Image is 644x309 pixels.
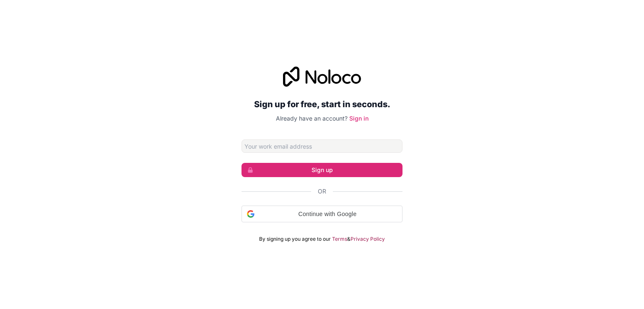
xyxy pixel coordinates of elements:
[318,187,326,196] span: Or
[276,115,348,122] span: Already have an account?
[351,236,385,242] a: Privacy Policy
[241,97,402,112] h2: Sign up for free, start in seconds.
[241,139,402,153] input: Email address
[241,206,402,222] div: Continue with Google
[259,236,331,242] span: By signing up you agree to our
[258,210,397,219] span: Continue with Google
[347,236,351,242] span: &
[332,236,347,242] a: Terms
[241,163,402,177] button: Sign up
[349,115,369,122] a: Sign in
